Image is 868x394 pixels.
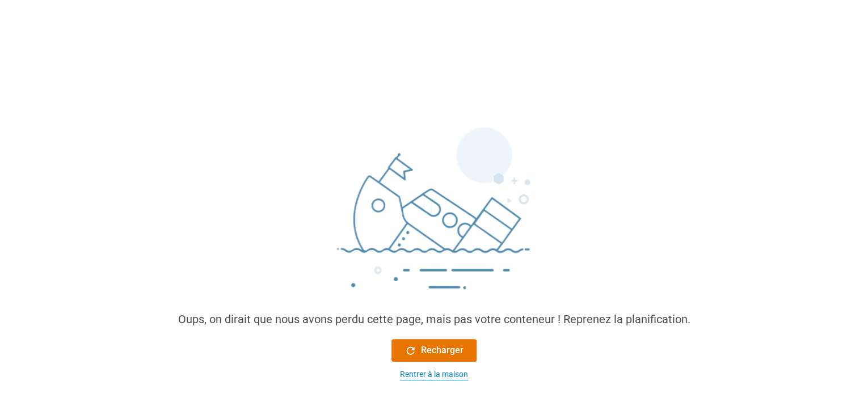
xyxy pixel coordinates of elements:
button: Rentrer à la maison [391,368,477,380]
img: sinking_ship.png [264,122,604,311]
font: Recharger [421,345,464,355]
font: Rentrer à la maison [400,370,468,379]
button: Recharger [391,339,477,362]
font: Oups, on dirait que nous avons perdu cette page, mais pas votre conteneur ! Reprenez la planifica... [178,312,690,326]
